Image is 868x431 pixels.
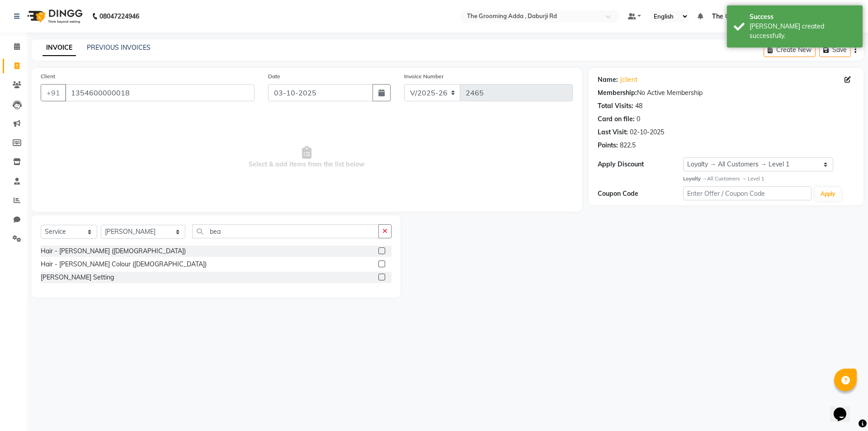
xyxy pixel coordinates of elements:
[23,4,85,29] img: logo
[41,72,55,81] label: Client
[598,88,854,98] div: No Active Membership
[683,186,811,200] input: Enter Offer / Coupon Code
[598,101,633,111] div: Total Visits:
[99,4,139,29] b: 08047224946
[598,160,683,169] div: Apply Discount
[635,101,642,111] div: 48
[598,141,618,150] div: Points:
[87,43,151,52] a: PREVIOUS INVOICES
[598,189,683,199] div: Coupon Code
[41,260,207,269] div: Hair - [PERSON_NAME] Colour ([DEMOGRAPHIC_DATA])
[598,128,628,137] div: Last Visit:
[41,84,66,101] button: +91
[65,84,255,101] input: Search by Name/Mobile/Email/Code
[42,40,76,56] a: INVOICE
[41,273,114,282] div: [PERSON_NAME] Setting
[830,395,859,422] iframe: chat widget
[598,75,618,85] div: Name:
[404,72,443,81] label: Invoice Number
[598,114,635,124] div: Card on file:
[764,43,816,57] button: Create New
[620,75,637,85] a: Jclient
[41,246,186,256] div: Hair - [PERSON_NAME] ([DEMOGRAPHIC_DATA])
[819,43,851,57] button: Save
[683,175,707,182] strong: Loyalty →
[192,224,379,238] input: Search or Scan
[712,12,851,21] span: The Grooming [PERSON_NAME] Rd(Manager)
[750,22,856,41] div: Bill created successfully.
[598,88,637,98] div: Membership:
[815,187,841,201] button: Apply
[41,112,573,203] span: Select & add items from the list below
[750,12,856,22] div: Success
[637,114,640,124] div: 0
[620,141,636,150] div: 822.5
[683,175,854,183] div: All Customers → Level 1
[630,128,664,137] div: 02-10-2025
[268,72,280,81] label: Date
